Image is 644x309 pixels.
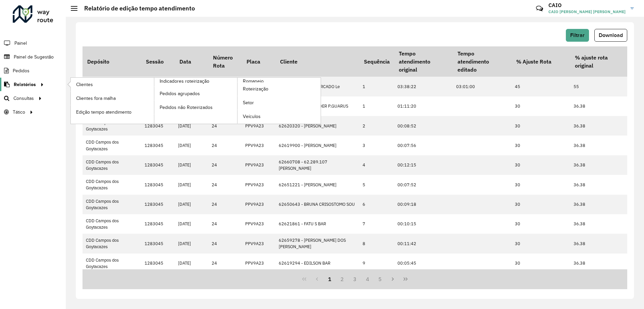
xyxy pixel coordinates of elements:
[208,77,242,96] td: 14
[83,214,141,234] td: CDD Campos dos Goytacazes
[275,46,359,77] th: Cliente
[394,155,453,175] td: 00:12:15
[243,78,264,85] span: Romaneio
[512,136,570,155] td: 30
[399,273,412,285] button: Last Page
[453,46,512,77] th: Tempo atendimento editado
[359,96,394,116] td: 1
[141,175,175,194] td: 1283045
[208,195,242,214] td: 24
[512,96,570,116] td: 30
[512,234,570,253] td: 30
[141,77,175,96] td: 1283045
[83,136,141,155] td: CDD Campos dos Goytacazes
[141,116,175,136] td: 1283045
[175,175,208,194] td: [DATE]
[243,113,261,120] span: Veículos
[14,40,27,47] span: Painel
[175,234,208,253] td: [DATE]
[83,175,141,194] td: CDD Campos dos Goytacazes
[71,78,237,124] a: Indicadores roteirização
[359,77,394,96] td: 1
[359,234,394,253] td: 8
[208,116,242,136] td: 24
[374,273,387,285] button: 5
[141,214,175,234] td: 1283045
[394,96,453,116] td: 01:11:20
[160,90,200,97] span: Pedidos agrupados
[242,234,275,253] td: PPV9A23
[599,32,623,38] span: Download
[566,29,589,42] button: Filtrar
[71,78,154,91] a: Clientes
[14,81,36,88] span: Relatórios
[394,254,453,273] td: 00:05:45
[141,234,175,253] td: 1283045
[275,155,359,175] td: 62660708 - 62.289.107 [PERSON_NAME]
[175,214,208,234] td: [DATE]
[76,95,116,102] span: Clientes fora malha
[348,273,361,285] button: 3
[512,155,570,175] td: 30
[175,77,208,96] td: [DATE]
[394,195,453,214] td: 00:09:18
[141,195,175,214] td: 1283045
[175,136,208,155] td: [DATE]
[83,254,141,273] td: CDD Campos dos Goytacazes
[394,116,453,136] td: 00:08:52
[570,136,629,155] td: 36.38
[237,96,321,110] a: Setor
[83,116,141,136] td: CDD Campos dos Goytacazes
[570,116,629,136] td: 36.38
[242,195,275,214] td: PPV9A23
[208,234,242,253] td: 24
[83,195,141,214] td: CDD Campos dos Goytacazes
[512,46,570,77] th: % Ajuste Rota
[359,46,394,77] th: Sequência
[237,110,321,123] a: Veículos
[512,254,570,273] td: 30
[71,105,154,119] a: Edição tempo atendimento
[237,82,321,96] a: Roteirização
[208,136,242,155] td: 24
[453,77,512,96] td: 03:01:00
[208,175,242,194] td: 24
[83,77,141,96] td: CDD Campos dos Goytacazes
[175,195,208,214] td: [DATE]
[154,87,237,100] a: Pedidos agrupados
[208,254,242,273] td: 24
[141,254,175,273] td: 1283045
[548,2,626,8] h3: CAIO
[175,46,208,77] th: Data
[83,234,141,253] td: CDD Campos dos Goytacazes
[512,175,570,194] td: 30
[275,116,359,136] td: 62620320 - [PERSON_NAME]
[386,273,399,285] button: Next Page
[13,67,30,74] span: Pedidos
[359,155,394,175] td: 4
[243,99,254,106] span: Setor
[76,81,93,88] span: Clientes
[323,273,336,285] button: 1
[532,1,547,16] a: Contato Rápido
[242,77,275,96] td: RKK8D66
[570,32,585,38] span: Filtrar
[394,46,453,77] th: Tempo atendimento original
[83,155,141,175] td: CDD Campos dos Goytacazes
[275,136,359,155] td: 62619900 - [PERSON_NAME]
[243,85,268,92] span: Roteirização
[175,254,208,273] td: [DATE]
[275,195,359,214] td: 62650643 - BRUNA CRISOSTOMO SOU
[275,175,359,194] td: 62651221 - [PERSON_NAME]
[154,78,321,124] a: Romaneio
[359,214,394,234] td: 7
[76,109,131,116] span: Edição tempo atendimento
[175,155,208,175] td: [DATE]
[394,136,453,155] td: 00:07:56
[570,214,629,234] td: 36.38
[14,53,54,61] span: Painel de Sugestão
[359,116,394,136] td: 2
[336,273,348,285] button: 2
[512,214,570,234] td: 30
[570,195,629,214] td: 36.38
